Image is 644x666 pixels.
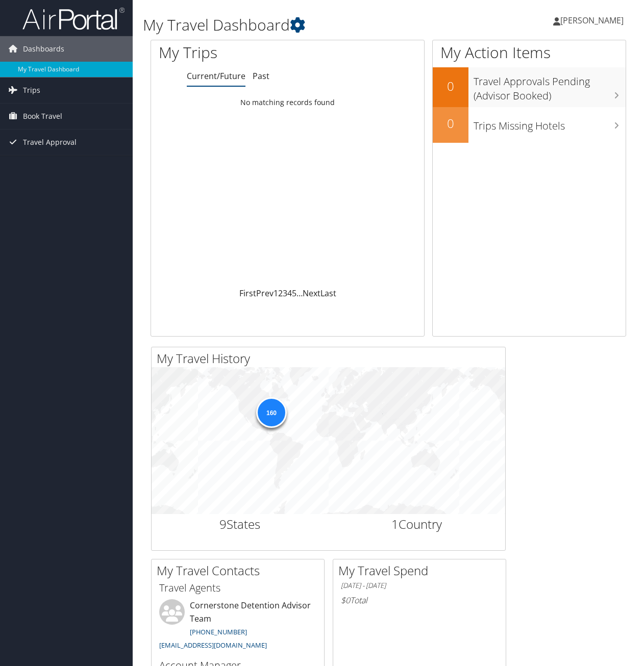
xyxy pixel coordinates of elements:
[341,595,350,606] span: $0
[157,562,324,579] h2: My Travel Contacts
[433,115,468,132] h2: 0
[320,288,336,299] a: Last
[159,516,321,533] h2: States
[433,107,626,143] a: 0Trips Missing Hotels
[433,67,626,107] a: 0Travel Approvals Pending (Advisor Booked)
[274,288,278,299] a: 1
[159,641,267,650] a: [EMAIL_ADDRESS][DOMAIN_NAME]
[23,36,64,62] span: Dashboards
[159,581,316,595] h3: Travel Agents
[474,69,626,103] h3: Travel Approvals Pending (Advisor Booked)
[391,516,399,532] span: 1
[338,562,506,579] h2: My Travel Spend
[341,581,498,591] h6: [DATE] - [DATE]
[151,93,424,112] td: No matching records found
[256,288,274,299] a: Prev
[187,70,245,82] a: Current/Future
[278,288,283,299] a: 2
[159,42,303,63] h1: My Trips
[23,104,62,129] span: Book Travel
[23,78,40,103] span: Trips
[296,288,303,299] span: …
[341,595,498,606] h6: Total
[143,14,470,36] h1: My Travel Dashboard
[190,627,247,636] a: [PHONE_NUMBER]
[219,516,227,532] span: 9
[553,5,634,36] a: [PERSON_NAME]
[239,288,256,299] a: First
[256,397,286,428] div: 160
[433,78,468,95] h2: 0
[560,15,624,26] span: [PERSON_NAME]
[157,350,505,367] h2: My Travel History
[292,288,296,299] a: 5
[22,7,125,31] img: airportal-logo.png
[287,288,292,299] a: 4
[303,288,320,299] a: Next
[474,114,626,133] h3: Trips Missing Hotels
[253,70,269,82] a: Past
[336,516,498,533] h2: Country
[154,599,321,654] li: Cornerstone Detention Advisor Team
[433,42,626,63] h1: My Action Items
[23,130,77,155] span: Travel Approval
[283,288,287,299] a: 3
